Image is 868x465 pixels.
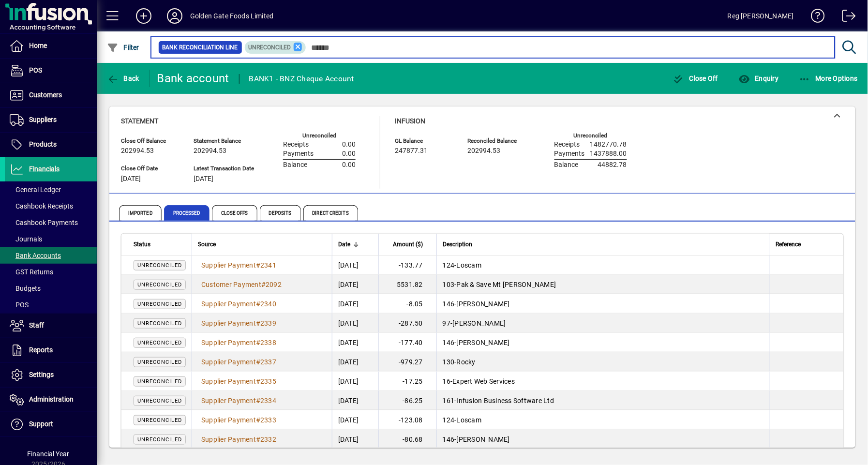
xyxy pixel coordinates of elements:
span: Close Offs [212,205,257,221]
span: GL Balance [395,138,453,144]
span: Pak & Save Mt [PERSON_NAME] [457,281,556,288]
span: Customers [29,91,62,99]
a: Supplier Payment#2341 [198,260,280,270]
span: 2332 [260,435,276,443]
span: 2338 [260,339,276,346]
span: Close Off [673,75,718,82]
span: 124 [443,416,455,424]
span: Bank Reconciliation Line [163,43,238,52]
span: Amount ($) [393,239,423,250]
span: # [256,358,260,366]
span: # [261,281,266,288]
span: Supplier Payment [201,397,256,405]
span: Staff [29,321,44,329]
span: More Options [799,75,858,82]
span: Source [198,239,216,250]
a: Logout [835,2,856,33]
a: Supplier Payment#2340 [198,299,280,309]
span: [PERSON_NAME] [457,435,510,443]
div: Amount ($) [385,239,432,250]
span: 2337 [260,358,276,366]
span: - [455,300,457,308]
span: Supplier Payment [201,339,256,346]
span: Home [29,42,47,49]
span: Balance [283,161,307,169]
a: Suppliers [5,108,97,132]
span: 130 [443,358,455,366]
span: Products [29,140,57,148]
span: Unreconciled [137,282,182,288]
span: - [455,261,457,269]
span: Statement Balance [194,138,254,144]
span: 146 [443,300,455,308]
span: 0.00 [342,141,356,149]
td: -123.08 [378,410,436,430]
span: Bank Accounts [10,252,61,259]
a: Supplier Payment#2338 [198,337,280,348]
a: Knowledge Base [804,2,825,33]
span: # [256,261,260,269]
a: Bank Accounts [5,247,97,264]
span: Journals [10,235,42,243]
a: Customers [5,83,97,107]
button: Back [105,70,142,87]
span: Unreconciled [137,359,182,365]
a: GST Returns [5,264,97,280]
td: [DATE] [332,294,378,314]
span: Processed [164,205,210,221]
span: # [256,300,260,308]
span: # [256,416,260,424]
span: Settings [29,371,54,378]
span: Support [29,420,53,428]
div: Golden Gate Foods Limited [190,8,273,24]
span: # [256,435,260,443]
span: Budgets [10,285,41,292]
span: Unreconciled [137,320,182,327]
span: # [256,397,260,405]
span: Expert Web Services [453,377,515,385]
span: Deposits [260,205,301,221]
span: Unreconciled [249,44,291,51]
a: Supplier Payment#2334 [198,395,280,406]
span: Direct Credits [303,205,358,221]
td: [DATE] [332,391,378,410]
span: Loscam [457,261,482,269]
div: Status [134,239,186,250]
td: -86.25 [378,391,436,410]
span: Receipts [554,141,580,149]
td: 5531.82 [378,275,436,294]
span: Latest Transaction Date [194,165,254,172]
span: - [455,435,457,443]
span: Unreconciled [137,301,182,307]
span: 146 [443,435,455,443]
div: BANK1 - BNZ Cheque Account [249,71,355,87]
span: Description [443,239,472,250]
span: Imported [119,205,162,221]
a: Staff [5,314,97,338]
td: -17.25 [378,372,436,391]
a: Supplier Payment#2335 [198,376,280,387]
span: - [455,339,457,346]
span: 1482770.78 [590,141,627,149]
span: Cashbook Payments [10,219,78,226]
mat-chip: Reconciliation Status: Unreconciled [245,41,306,54]
td: [DATE] [332,410,378,430]
a: Budgets [5,280,97,297]
a: Settings [5,363,97,387]
div: Source [198,239,326,250]
span: Back [107,75,139,82]
a: Supplier Payment#2337 [198,357,280,367]
td: -287.50 [378,314,436,333]
td: -133.77 [378,255,436,275]
a: Reports [5,338,97,362]
span: 124 [443,261,455,269]
span: Loscam [457,416,482,424]
td: -8.05 [378,294,436,314]
span: [PERSON_NAME] [453,319,506,327]
span: Close Off Balance [121,138,179,144]
a: Products [5,133,97,157]
a: Supplier Payment#2332 [198,434,280,445]
a: Administration [5,388,97,412]
span: - [455,281,457,288]
td: [DATE] [332,372,378,391]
